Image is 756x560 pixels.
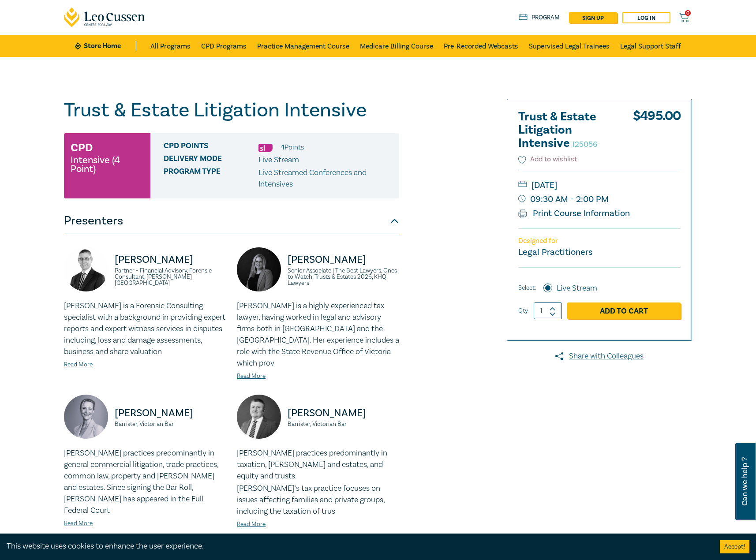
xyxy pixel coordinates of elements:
[741,448,749,515] span: Can we help ?
[557,283,597,294] label: Live Stream
[518,208,630,219] a: Print Course Information
[115,406,226,420] p: [PERSON_NAME]
[507,351,692,362] a: Share with Colleagues
[64,300,226,358] p: [PERSON_NAME] is a Forensic Consulting specialist with a background in providing expert reports a...
[288,268,399,286] small: Senior Associate | The Best Lawyers, Ones to Watch, Trusts & Estates 2026, KHQ Lawyers
[633,110,681,154] div: $ 495.00
[529,35,610,57] a: Supervised Legal Trainees
[622,12,670,23] a: Log in
[444,35,518,57] a: Pre-Recorded Webcasts
[518,192,681,206] small: 09:30 AM - 2:00 PM
[115,421,226,427] small: Barrister, Victorian Bar
[64,519,93,527] a: Read More
[71,156,144,173] small: Intensive (4 Point)
[288,406,399,420] p: [PERSON_NAME]
[518,178,681,192] small: [DATE]
[237,372,266,380] a: Read More
[518,237,681,245] p: Designed for
[518,283,536,293] span: Select:
[573,139,597,149] small: I25056
[720,540,749,553] button: Accept cookies
[75,41,136,51] a: Store Home
[258,155,299,165] span: Live Stream
[71,140,93,156] h3: CPD
[64,99,399,122] h1: Trust & Estate Litigation Intensive
[64,208,399,234] button: Presenters
[685,10,691,16] span: 0
[567,302,681,319] a: Add to Cart
[518,110,615,150] h2: Trust & Estate Litigation Intensive
[258,167,393,190] p: Live Streamed Conferences and Intensives
[281,142,304,153] li: 4 Point s
[519,13,560,22] a: Program
[7,541,707,552] div: This website uses cookies to enhance the user experience.
[518,154,577,164] button: Add to wishlist
[518,306,528,316] label: Qty
[150,35,191,57] a: All Programs
[115,268,226,286] small: Partner - Financial Advisory, Forensic Consultant, [PERSON_NAME] [GEOGRAPHIC_DATA]
[237,483,399,517] p: [PERSON_NAME]’s tax practice focuses on issues affecting families and private groups, including t...
[237,448,399,482] p: [PERSON_NAME] practices predominantly in taxation, [PERSON_NAME] and estates, and equity and trusts.
[164,142,258,153] span: CPD Points
[64,361,93,369] a: Read More
[360,35,433,57] a: Medicare Billing Course
[534,302,562,319] input: 1
[288,421,399,427] small: Barrister, Victorian Bar
[258,144,273,152] img: Substantive Law
[257,35,349,57] a: Practice Management Course
[64,395,108,439] img: https://s3.ap-southeast-2.amazonaws.com/leo-cussen-store-production-content/Contacts/Tamara%20Qui...
[518,246,592,258] small: Legal Practitioners
[288,253,399,267] p: [PERSON_NAME]
[237,520,266,528] a: Read More
[237,247,281,291] img: https://s3.ap-southeast-2.amazonaws.com/leo-cussen-store-production-content/Contacts/Laura%20Huss...
[201,35,247,57] a: CPD Programs
[164,167,258,190] span: Program type
[64,247,108,291] img: https://s3.ap-southeast-2.amazonaws.com/leo-cussen-store-production-content/Contacts/Darryn%20Hoc...
[237,300,399,369] p: [PERSON_NAME] is a highly experienced tax lawyer, having worked in legal and advisory firms both ...
[569,12,617,23] a: sign up
[164,154,258,166] span: Delivery Mode
[64,448,226,516] p: [PERSON_NAME] practices predominantly in general commercial litigation, trade practices, common l...
[115,253,226,267] p: [PERSON_NAME]
[620,35,681,57] a: Legal Support Staff
[237,395,281,439] img: https://s3.ap-southeast-2.amazonaws.com/leo-cussen-store-production-content/Contacts/Adam%20Craig...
